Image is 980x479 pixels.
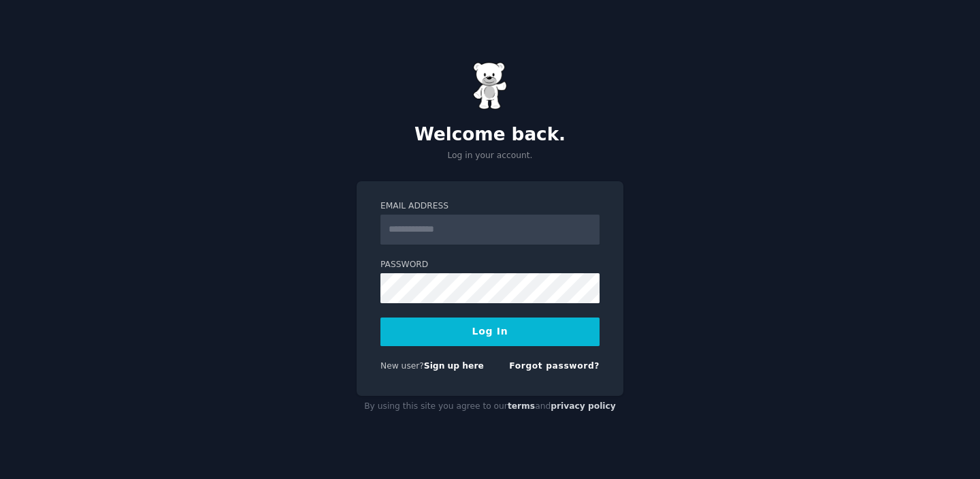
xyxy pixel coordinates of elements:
[357,124,623,146] h2: Welcome back.
[380,200,600,213] label: Email Address
[380,318,600,346] button: Log In
[380,361,424,371] span: New user?
[357,396,623,418] div: By using this site you agree to our and
[424,361,484,371] a: Sign up here
[473,62,507,110] img: Gummy Bear
[509,361,600,371] a: Forgot password?
[357,150,623,162] p: Log in your account.
[380,259,600,271] label: Password
[508,401,535,411] a: terms
[551,401,616,411] a: privacy policy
